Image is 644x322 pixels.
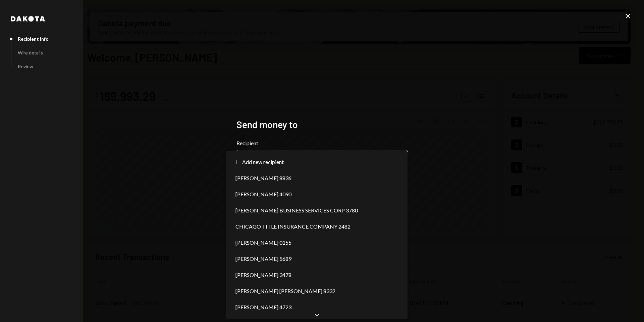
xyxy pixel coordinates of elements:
span: CHICAGO TITLE INSURANCE COMPANY 2482 [235,223,351,231]
button: Recipient [236,150,408,169]
span: [PERSON_NAME] BUSINESS SERVICES CORP 3780 [235,206,358,214]
span: [PERSON_NAME] 3478 [235,271,291,279]
div: Wire details [18,50,43,55]
span: [PERSON_NAME] 8836 [235,174,291,182]
span: [PERSON_NAME] 4090 [235,190,291,198]
span: [PERSON_NAME] 0155 [235,239,291,247]
label: Recipient [236,139,408,147]
div: Recipient info [18,36,49,42]
span: [PERSON_NAME] [PERSON_NAME] 8332 [235,287,335,295]
span: [PERSON_NAME] 4723 [235,303,291,311]
div: Review [18,64,33,69]
span: Add new recipient [242,158,284,166]
span: [PERSON_NAME] 5689 [235,255,291,263]
h2: Send money to [236,118,408,131]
